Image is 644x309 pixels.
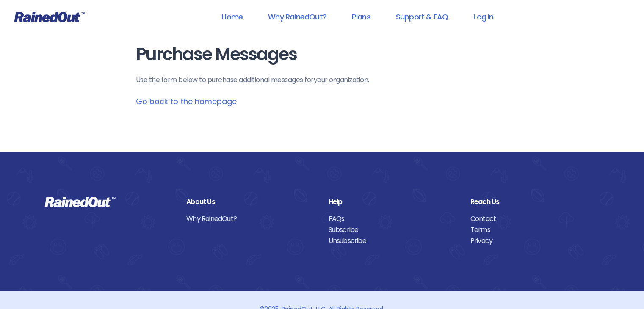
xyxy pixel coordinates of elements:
a: Why RainedOut? [257,7,337,26]
div: About Us [186,196,315,207]
a: Subscribe [329,224,458,235]
a: Contact [470,213,600,224]
a: Home [210,7,254,26]
p: Use the form below to purchase additional messages for your organization . [136,75,509,85]
a: Plans [341,7,381,26]
div: Help [329,196,458,207]
a: Unsubscribe [329,235,458,246]
a: Support & FAQ [385,7,459,26]
a: Go back to the homepage [136,96,237,107]
a: Why RainedOut? [186,213,315,224]
a: FAQs [329,213,458,224]
a: Privacy [470,235,600,246]
div: Reach Us [470,196,600,207]
a: Log In [462,7,504,26]
a: Terms [470,224,600,235]
h1: Purchase Messages [136,45,509,64]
